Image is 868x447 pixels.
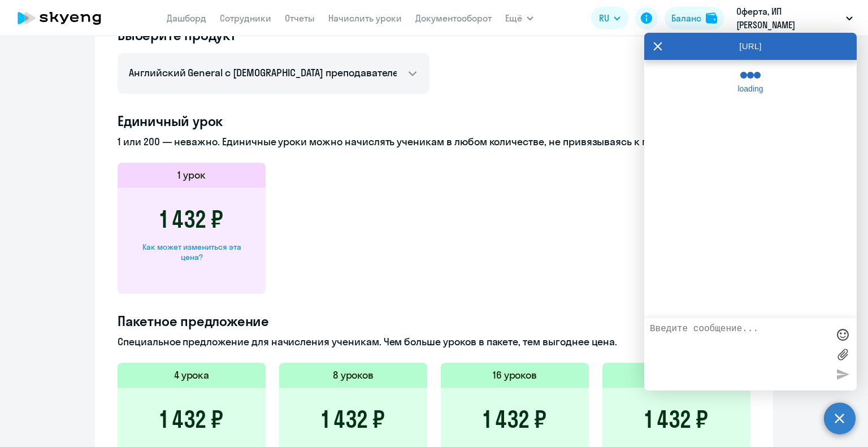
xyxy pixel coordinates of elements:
h3: 1 432 ₽ [160,206,223,233]
a: Отчеты [285,12,315,24]
h5: 1 урок [177,168,206,183]
a: Дашборд [167,12,206,24]
span: Ещё [505,11,522,25]
a: Документооборот [415,12,492,24]
div: Баланс [671,11,701,25]
img: balance [706,12,717,24]
h3: 1 432 ₽ [483,406,546,433]
button: Ещё [505,7,533,29]
a: Начислить уроки [328,12,402,24]
button: RU [591,7,628,29]
h5: 8 уроков [333,368,374,383]
label: Лимит 10 файлов [834,346,851,363]
h5: 4 урока [174,368,210,383]
h3: 1 432 ₽ [645,406,708,433]
h4: Единичный урок [118,112,750,130]
h3: 1 432 ₽ [322,406,385,433]
h5: 16 уроков [493,368,537,383]
a: Сотрудники [220,12,271,24]
p: Оферта, ИП [PERSON_NAME] [736,5,841,32]
div: Как может измениться эта цена? [136,242,248,262]
h4: Пакетное предложение [118,312,750,330]
span: loading [731,84,770,93]
button: Оферта, ИП [PERSON_NAME] [731,5,858,32]
p: Специальное предложение для начисления ученикам. Чем больше уроков в пакете, тем выгоднее цена. [118,335,750,349]
button: Балансbalance [665,7,724,29]
span: RU [599,11,609,25]
h3: 1 432 ₽ [160,406,223,433]
p: 1 или 200 — неважно. Единичные уроки можно начислять ученикам в любом количестве, не привязываясь... [118,134,750,149]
